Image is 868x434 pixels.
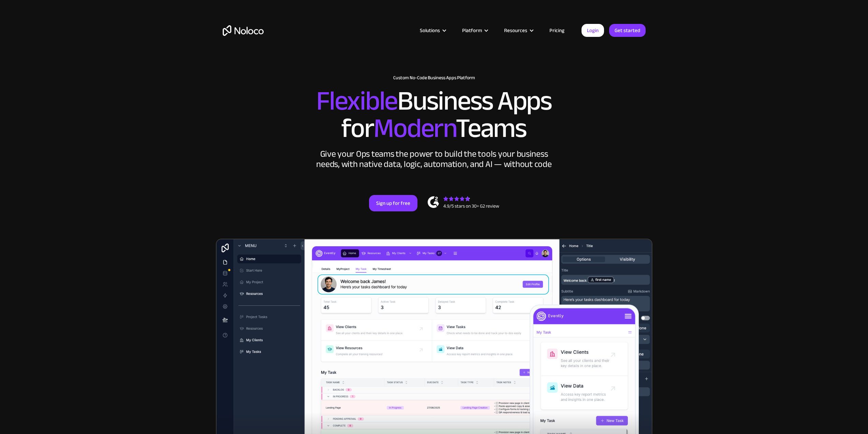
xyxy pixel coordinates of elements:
div: Resources [504,26,527,35]
a: Get started [609,24,646,37]
div: Give your Ops teams the power to build the tools your business needs, with native data, logic, au... [315,149,554,169]
a: Login [582,24,604,37]
div: Solutions [420,26,440,35]
a: Sign up for free [369,195,417,211]
a: Pricing [541,26,573,35]
div: Platform [462,26,482,35]
span: Flexible [316,75,397,126]
div: Platform [454,26,496,35]
div: Solutions [411,26,454,35]
h1: Custom No-Code Business Apps Platform [223,75,646,81]
h2: Business Apps for Teams [223,87,646,142]
a: home [223,25,264,36]
span: Modern [373,103,456,154]
div: Resources [496,26,541,35]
